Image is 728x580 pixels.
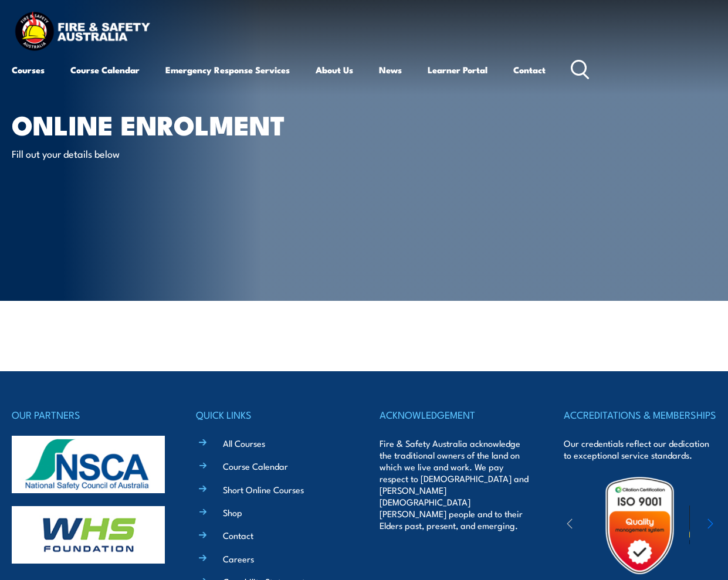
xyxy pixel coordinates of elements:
[196,406,349,423] h4: QUICK LINKS
[223,437,265,449] a: All Courses
[70,56,140,84] a: Course Calendar
[223,483,304,496] a: Short Online Courses
[380,437,533,531] p: Fire & Safety Australia acknowledge the traditional owners of the land on which we live and work....
[223,552,254,565] a: Careers
[590,476,690,575] img: Untitled design (19)
[513,56,546,84] a: Contact
[12,147,226,160] p: Fill out your details below
[564,406,717,423] h4: ACCREDITATIONS & MEMBERSHIPS
[428,56,487,84] a: Learner Portal
[165,56,290,84] a: Emergency Response Services
[12,406,165,423] h4: OUR PARTNERS
[316,56,353,84] a: About Us
[380,406,533,423] h4: ACKNOWLEDGEMENT
[223,529,253,541] a: Contact
[379,56,402,84] a: News
[12,506,165,564] img: whs-logo-footer
[12,113,302,135] h1: Online Enrolment
[12,56,45,84] a: Courses
[223,460,288,472] a: Course Calendar
[12,436,165,493] img: nsca-logo-footer
[564,437,717,461] p: Our credentials reflect our dedication to exceptional service standards.
[223,506,242,518] a: Shop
